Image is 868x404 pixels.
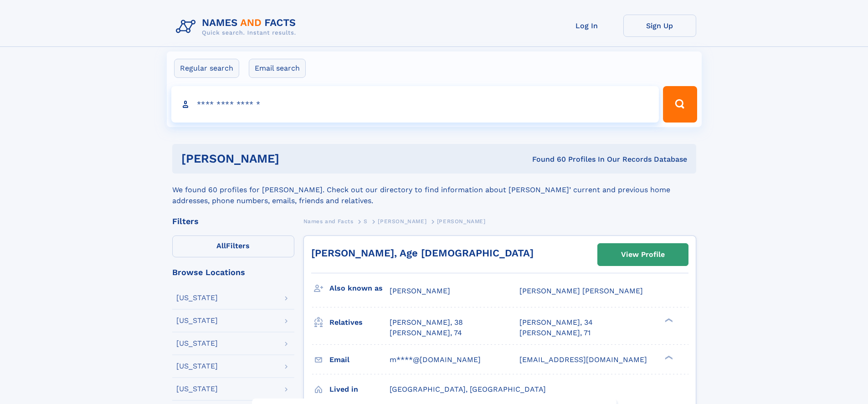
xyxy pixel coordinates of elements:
div: ❯ [663,317,673,323]
a: [PERSON_NAME], 38 [390,317,463,327]
a: [PERSON_NAME], 34 [519,317,593,327]
label: Regular search [174,59,239,78]
span: [PERSON_NAME] [390,286,450,295]
a: [PERSON_NAME], 71 [519,328,591,338]
div: View Profile [621,244,665,265]
a: [PERSON_NAME] [378,215,426,227]
span: S [364,218,368,225]
div: Filters [172,217,294,225]
h3: Also known as [329,281,390,296]
button: Search Button [663,86,697,123]
span: [PERSON_NAME] [PERSON_NAME] [519,286,643,295]
img: Logo Names and Facts [172,15,303,39]
a: Sign Up [623,15,696,37]
span: [EMAIL_ADDRESS][DOMAIN_NAME] [519,355,647,364]
a: Names and Facts [303,215,354,227]
a: [PERSON_NAME], Age [DEMOGRAPHIC_DATA] [311,247,534,259]
h3: Email [329,352,390,368]
h1: [PERSON_NAME] [181,153,406,164]
h3: Relatives [329,315,390,330]
div: [US_STATE] [176,385,218,393]
a: [PERSON_NAME], 74 [390,328,462,338]
div: [US_STATE] [176,317,218,324]
div: [US_STATE] [176,363,218,370]
h3: Lived in [329,382,390,397]
span: [GEOGRAPHIC_DATA], [GEOGRAPHIC_DATA] [390,385,546,394]
div: Browse Locations [172,268,294,276]
a: Log In [550,15,623,37]
input: search input [171,86,659,123]
span: [PERSON_NAME] [378,218,426,225]
span: [PERSON_NAME] [437,218,486,225]
label: Email search [249,59,306,78]
a: View Profile [598,244,688,266]
a: S [364,215,368,227]
div: We found 60 profiles for [PERSON_NAME]. Check out our directory to find information about [PERSON... [172,174,696,206]
div: Found 60 Profiles In Our Records Database [406,154,687,164]
span: All [216,241,226,250]
label: Filters [172,235,294,257]
div: ❯ [663,354,673,360]
div: [US_STATE] [176,340,218,347]
div: [US_STATE] [176,294,218,302]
